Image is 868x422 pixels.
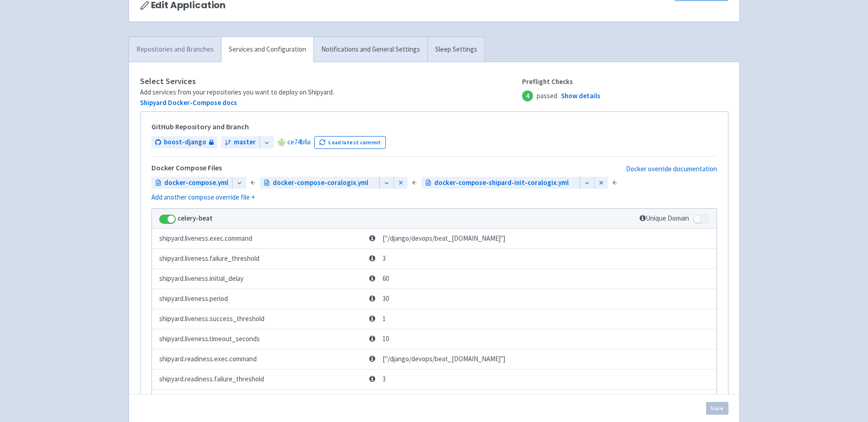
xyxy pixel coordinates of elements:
span: 10 [369,334,389,344]
a: Repositories and Branches [129,37,221,62]
td: shipyard.liveness.period [152,289,367,309]
td: shipyard.readiness.http.period [152,390,367,410]
button: Load latest commit [314,136,386,149]
span: 4 [522,90,533,101]
span: docker-compose.yml [164,178,228,188]
a: ce74b6a [287,137,311,146]
td: shipyard.readiness.exec.command [152,349,367,369]
span: boost-django [164,137,206,148]
h5: GitHub Repository and Branch [151,123,717,131]
td: shipyard.readiness.failure_threshold [152,369,367,390]
a: Services and Configuration [221,37,313,62]
strong: celery-beat [178,214,213,222]
a: boost-django [151,136,217,148]
span: master [234,137,256,148]
span: ["/django/devops/beat_[DOMAIN_NAME]"] [369,233,505,244]
span: 60 [369,274,389,284]
h4: Select Services [140,77,523,86]
a: docker-compose-coralogix.yml [260,177,372,189]
span: 3 [369,374,386,385]
a: docker-compose.yml [151,177,232,189]
td: shipyard.liveness.timeout_seconds [152,329,367,349]
span: 30 [369,294,389,304]
a: Sleep Settings [427,37,485,62]
span: 3 [369,253,386,264]
span: ["/django/devops/beat_[DOMAIN_NAME]"] [369,354,505,364]
a: Docker override documentation [626,164,717,177]
td: shipyard.liveness.exec.command [152,229,367,249]
span: docker-compose-coralogix.yml [273,178,368,188]
a: Shipyard Docker-Compose docs [140,98,237,107]
td: shipyard.liveness.failure_threshold [152,249,367,269]
span: passed [522,90,600,101]
span: Preflight Checks [522,77,600,87]
td: shipyard.liveness.initial_delay [152,269,367,289]
td: shipyard.liveness.success_threshold [152,309,367,329]
a: Add another compose override file + [151,192,255,203]
h5: Docker Compose File s [151,164,222,172]
a: docker-compose-shipard-init-coralogix.yml [421,177,572,189]
div: Add services from your repositories you want to deploy on Shipyard. [140,87,523,98]
span: docker-compose-shipard-init-coralogix.yml [434,178,569,188]
a: Notifications and General Settings [313,37,427,62]
span: 1 [369,314,386,324]
a: master [221,136,259,148]
span: Unique Domain [640,214,689,222]
a: Show details [561,91,600,101]
button: Save [706,402,728,415]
